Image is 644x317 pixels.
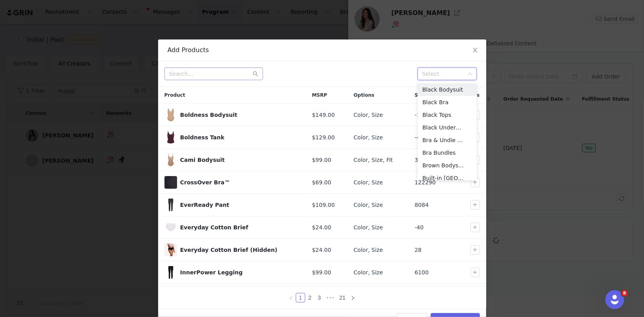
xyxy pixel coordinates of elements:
i: icon: check [467,138,472,143]
span: ••• [324,293,337,302]
i: icon: down [468,71,472,77]
i: icon: check [467,176,472,180]
div: Add Products [168,46,477,54]
span: $99.00 [312,268,331,277]
i: icon: check [467,150,472,155]
span: Cami Bodysuit [164,154,177,166]
i: icon: check [467,100,472,105]
li: 21 [337,293,349,302]
i: icon: check [467,163,472,168]
span: -40 [414,223,424,232]
span: 6100 [414,268,429,277]
li: Next Page [348,293,358,302]
img: CrossOverBra-Fabric-Vamp.jpg [164,176,177,189]
li: Black Underwear [418,121,477,134]
li: Bra Bundles [418,146,477,159]
span: Everyday Cotton Brief [164,221,177,234]
span: $109.00 [312,201,335,209]
span: EverReady Pant [164,199,177,211]
i: icon: close [472,47,478,53]
div: Boldness Tank [180,133,300,142]
span: $149.00 [312,111,335,119]
li: Next 3 Pages [324,293,337,302]
div: Everyday Cotton Brief (Hidden) [180,246,300,254]
span: CrossOver Bra™ [164,176,177,189]
input: Search... [164,68,263,80]
span: Boldness Bodysuit [164,109,177,121]
li: Brown Bodysuit [418,159,477,172]
img: Cami_Bodysuit-Mannequin-Sand-Front.png [164,154,177,166]
li: Black Bra [418,96,477,109]
span: -120 [414,111,427,119]
div: Color, Size, Fit [354,156,402,164]
span: 8 [622,290,628,296]
li: Previous Page [286,293,296,302]
div: EverReady Pant [180,201,300,209]
span: $99.00 [312,156,331,164]
i: icon: search [253,71,258,77]
img: Legging_2-Mannequin-Jet_Black-Front.png [164,266,177,279]
li: Built-in [GEOGRAPHIC_DATA] [418,172,477,184]
i: icon: right [351,296,355,300]
li: 3 [315,293,324,302]
i: icon: check [467,87,472,92]
span: Product [164,92,185,99]
button: Close [464,39,486,62]
div: Color, Size [354,178,402,187]
li: Black Tops [418,109,477,121]
span: Boldness Tank [164,131,177,144]
img: Boldness_Bodysuit-Mannequin-Sand-Front.png [164,109,177,121]
div: Everyday Cotton Brief [180,223,300,232]
span: $24.00 [312,223,331,232]
img: Everyday_Cotton_Brief-Mannequin-Astral-Front.png [164,221,177,234]
span: Options [354,92,375,99]
div: Color, Size [354,201,402,209]
a: 1 [296,293,305,302]
span: 31485 [414,156,432,164]
div: Select [422,70,465,78]
div: Color, Size [354,268,402,277]
li: Black Bodysuit [418,83,477,96]
i: icon: left [289,296,293,300]
li: 2 [305,293,315,302]
a: 21 [337,293,348,302]
span: 8084 [414,201,429,209]
span: $129.00 [312,133,335,142]
div: Color, Size [354,246,402,254]
span: Everyday Cotton Brief (Hidden) [164,244,177,256]
span: InnerPower Legging [164,266,177,279]
img: EverReady_Pant-Mannequin-Charcoal-Front.png [164,199,177,211]
span: Stock [414,92,429,99]
iframe: Intercom live chat [605,290,624,309]
span: 28 [414,246,422,254]
li: 1 [296,293,305,302]
span: $69.00 [312,178,331,187]
div: CrossOver Bra™ [180,178,300,187]
div: Color, Size [354,223,402,232]
span: $24.00 [312,246,331,254]
i: icon: check [467,113,472,117]
div: Color, Size [354,111,402,119]
div: Boldness Bodysuit [180,111,300,119]
span: MSRP [312,92,327,99]
a: 2 [306,293,314,302]
span: 122290 [414,178,435,187]
div: Cami Bodysuit [180,156,300,164]
div: InnerPower Legging [180,268,300,277]
a: 3 [315,293,324,302]
img: Boldness_Tank-Mannequin-Fig-Front.png [164,131,177,144]
img: SSCB-Vamp-XL-Courtney-Front_16adfac9-443e-41a3-8aaa-ae76add33895.jpg [164,244,177,256]
span: -40 [414,133,424,142]
li: Bra & Undie Sets [418,134,477,146]
div: Color, Size [354,133,402,142]
i: icon: check [467,125,472,130]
